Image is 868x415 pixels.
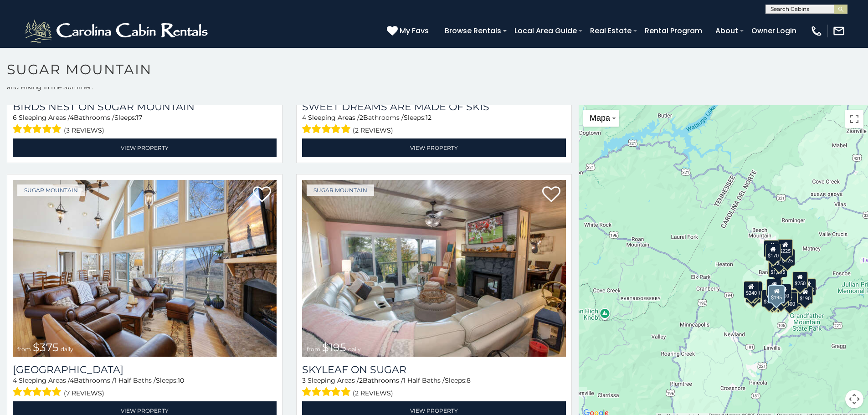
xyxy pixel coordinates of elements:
[387,25,431,37] a: My Favs
[307,184,374,196] a: Sugar Mountain
[17,346,31,353] span: from
[768,260,787,277] div: $1,095
[360,113,363,122] span: 2
[348,346,361,353] span: daily
[744,281,759,298] div: $240
[64,124,104,136] span: (3 reviews)
[792,271,808,288] div: $250
[13,376,17,384] span: 4
[302,376,566,399] div: Sleeping Areas / Bathrooms / Sleeps:
[302,138,566,157] a: View Property
[640,23,707,39] a: Rental Program
[770,291,786,308] div: $350
[440,23,506,39] a: Browse Rentals
[114,376,156,384] span: 1 Half Baths /
[13,101,277,113] a: Birds Nest On Sugar Mountain
[178,376,184,384] span: 10
[23,17,212,45] img: White-1-2.png
[845,390,863,408] button: Controles de visualización del mapa
[359,376,363,384] span: 2
[17,184,85,196] a: Sugar Mountain
[400,25,429,36] span: My Favs
[761,289,777,307] div: $375
[467,376,471,384] span: 8
[13,180,277,357] a: Little Sugar Haven from $375 daily
[767,279,782,296] div: $190
[70,376,74,384] span: 4
[782,292,797,309] div: $500
[353,124,393,136] span: (2 reviews)
[302,101,566,113] a: Sweet Dreams Are Made Of Skis
[590,113,610,123] span: Mapa
[765,290,781,307] div: $155
[302,180,566,357] img: Skyleaf on Sugar
[302,376,306,384] span: 3
[845,110,863,128] button: Activar o desactivar la vista de pantalla completa
[778,239,793,256] div: $225
[322,341,346,354] span: $195
[801,278,816,296] div: $155
[13,376,277,399] div: Sleeping Areas / Bathrooms / Sleeps:
[586,23,636,39] a: Real Estate
[64,387,104,399] span: (7 reviews)
[13,180,277,357] img: Little Sugar Haven
[786,289,802,307] div: $195
[302,364,566,376] a: Skyleaf on Sugar
[711,23,743,39] a: About
[832,25,845,37] img: mail-regular-white.png
[583,110,619,127] button: Cambiar estilo del mapa
[810,25,823,37] img: phone-regular-white.png
[302,113,566,136] div: Sleeping Areas / Bathrooms / Sleeps:
[769,285,785,303] div: $195
[33,341,59,354] span: $375
[302,180,566,357] a: Skyleaf on Sugar from $195 daily
[70,113,74,122] span: 4
[403,376,445,384] span: 1 Half Baths /
[13,364,277,376] h3: Little Sugar Haven
[747,23,801,39] a: Owner Login
[13,364,277,376] a: [GEOGRAPHIC_DATA]
[307,346,320,353] span: from
[771,251,787,268] div: $350
[765,243,781,261] div: $170
[302,113,306,122] span: 4
[426,113,431,122] span: 12
[542,185,560,205] a: Add to favorites
[253,185,271,205] a: Add to favorites
[13,113,17,122] span: 6
[746,285,761,302] div: $355
[773,290,789,307] div: $350
[798,286,813,303] div: $190
[61,346,73,353] span: daily
[776,284,792,301] div: $200
[764,240,780,257] div: $240
[136,113,142,122] span: 17
[510,23,581,39] a: Local Area Guide
[353,387,393,399] span: (2 reviews)
[780,249,795,266] div: $125
[13,138,277,157] a: View Property
[13,113,277,136] div: Sleeping Areas / Bathrooms / Sleeps:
